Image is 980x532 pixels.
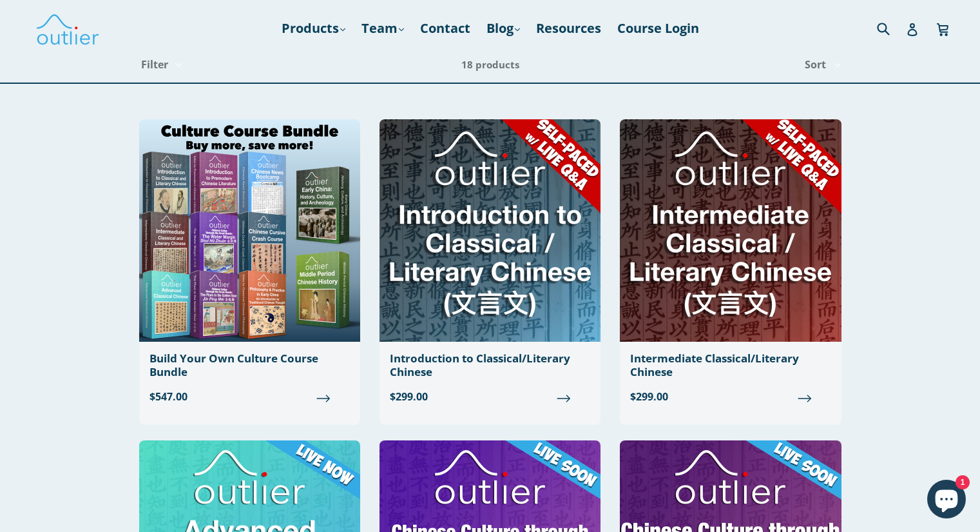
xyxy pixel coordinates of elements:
a: Intermediate Classical/Literary Chinese $299.00 [620,119,841,415]
span: $299.00 [630,389,831,404]
inbox-online-store-chat: Shopify online store chat [923,480,970,522]
div: Introduction to Classical/Literary Chinese [390,352,590,379]
a: Introduction to Classical/Literary Chinese $299.00 [380,119,600,415]
a: Team [355,17,410,40]
img: Introduction to Classical/Literary Chinese [380,119,600,342]
span: $547.00 [149,389,350,404]
div: Intermediate Classical/Literary Chinese [630,352,831,379]
span: $299.00 [390,389,590,404]
a: Resources [530,17,608,40]
span: 18 products [461,58,519,71]
img: Intermediate Classical/Literary Chinese [620,119,841,342]
a: Blog [480,17,526,40]
a: Course Login [611,17,706,40]
a: Contact [414,17,477,40]
img: Outlier Linguistics [35,10,100,47]
img: Build Your Own Culture Course Bundle [139,119,360,342]
a: Build Your Own Culture Course Bundle $547.00 [139,119,360,415]
a: Products [275,17,352,40]
input: Search [874,15,909,41]
div: Build Your Own Culture Course Bundle [149,352,350,379]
